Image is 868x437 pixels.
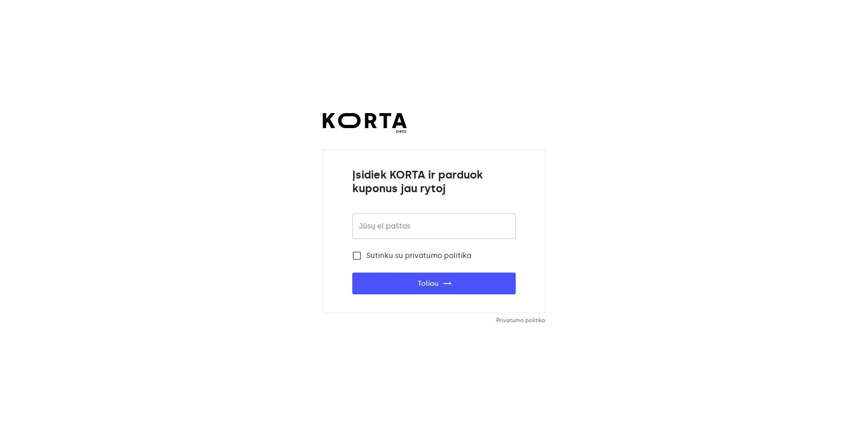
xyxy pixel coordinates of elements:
[366,250,471,261] span: Sutinku su privatumo politika
[323,113,407,134] a: beta
[442,278,452,288] span: trending_flat
[323,113,407,128] img: Korta
[352,273,516,294] button: Toliau
[367,278,501,289] span: Toliau
[323,128,407,134] span: beta
[496,317,545,323] a: Privatumo politika
[352,168,516,195] h1: Įsidiek KORTA ir parduok kuponus jau rytoj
